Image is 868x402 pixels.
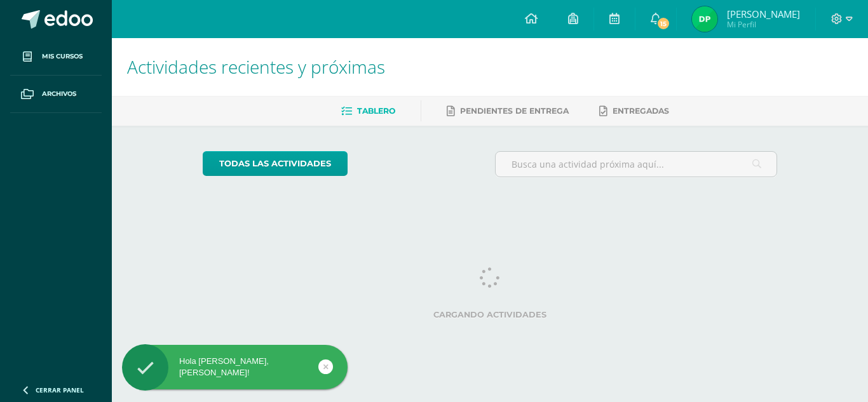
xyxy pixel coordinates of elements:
span: Cerrar panel [36,385,84,394]
label: Cargando actividades [203,310,778,319]
span: [PERSON_NAME] [727,8,800,20]
a: Archivos [10,76,102,113]
span: 15 [656,17,670,30]
span: Tablero [357,106,395,116]
img: e2eba998d453e62cc360d9f73343cee3.png [692,6,717,32]
span: Pendientes de entrega [460,106,569,116]
a: todas las Actividades [203,151,348,176]
div: Hola [PERSON_NAME], [PERSON_NAME]! [122,356,348,379]
a: Mis cursos [10,38,102,76]
input: Busca una actividad próxima aquí... [496,152,777,177]
a: Pendientes de entrega [447,101,569,121]
a: Entregadas [599,101,669,121]
a: Tablero [341,101,395,121]
span: Mi Perfil [727,19,800,30]
span: Entregadas [613,106,669,116]
span: Actividades recientes y próximas [127,55,385,79]
span: Archivos [42,89,76,99]
span: Mis cursos [42,51,83,62]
